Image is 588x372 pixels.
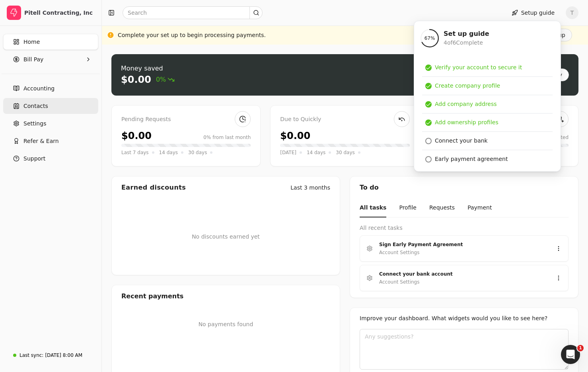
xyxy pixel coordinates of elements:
[3,80,98,96] a: Accounting
[360,314,569,323] div: Improve your dashboard. What widgets would you like to see here?
[23,84,55,93] span: Accounting
[280,129,310,143] div: $0.00
[3,133,98,149] button: Refer & Earn
[379,278,419,286] div: Account Settings
[414,21,561,172] div: Setup guide
[435,137,488,145] div: Connect your bank
[3,348,98,362] a: Last sync:[DATE] 8:00 AM
[467,199,492,217] button: Payment
[45,352,82,359] div: [DATE] 8:00 AM
[3,51,98,67] button: Bill Pay
[121,64,175,73] div: Money saved
[123,6,263,19] input: Search
[424,35,435,42] span: 67 %
[435,63,522,72] div: Verify your account to secure it
[3,34,98,50] a: Home
[360,199,386,217] button: All tasks
[23,55,43,64] span: Bill Pay
[121,115,251,124] div: Pending Requests
[561,345,580,364] iframe: Intercom live chat
[188,149,207,157] span: 30 days
[379,249,419,256] div: Account Settings
[121,129,152,143] div: $0.00
[23,155,45,163] span: Support
[192,220,260,254] div: No discounts earned yet
[121,183,186,192] div: Earned discounts
[23,137,59,145] span: Refer & Earn
[577,345,584,351] span: 1
[3,98,98,114] a: Contacts
[307,149,325,157] span: 14 days
[350,176,578,199] div: To do
[156,75,175,84] span: 0%
[379,241,543,249] div: Sign Early Payment Agreement
[444,39,489,47] div: 4 of 6 Complete
[121,149,149,157] span: Last 7 days
[505,6,561,19] button: Setup guide
[3,116,98,131] a: Settings
[280,149,296,157] span: [DATE]
[379,270,543,278] div: Connect your bank account
[336,149,354,157] span: 30 days
[444,29,489,39] div: Set up guide
[23,38,40,46] span: Home
[24,9,95,17] div: Pitell Contracting, Inc
[280,115,409,124] div: Due to Quickly
[121,73,151,86] div: $0.00
[429,199,455,217] button: Requests
[112,285,340,307] div: Recent payments
[566,6,578,19] button: T
[203,134,251,141] div: 0% from last month
[19,352,43,359] div: Last sync:
[435,118,498,127] div: Add ownership profiles
[290,184,330,192] div: Last 3 months
[159,149,178,157] span: 14 days
[3,151,98,166] button: Support
[435,155,508,163] div: Early payment agreement
[118,31,266,39] div: Complete your set up to begin processing payments.
[23,102,48,110] span: Contacts
[360,224,569,232] div: All recent tasks
[435,100,497,108] div: Add company address
[23,119,46,128] span: Settings
[435,82,500,90] div: Create company profile
[121,320,330,329] p: No payments found
[399,199,417,217] button: Profile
